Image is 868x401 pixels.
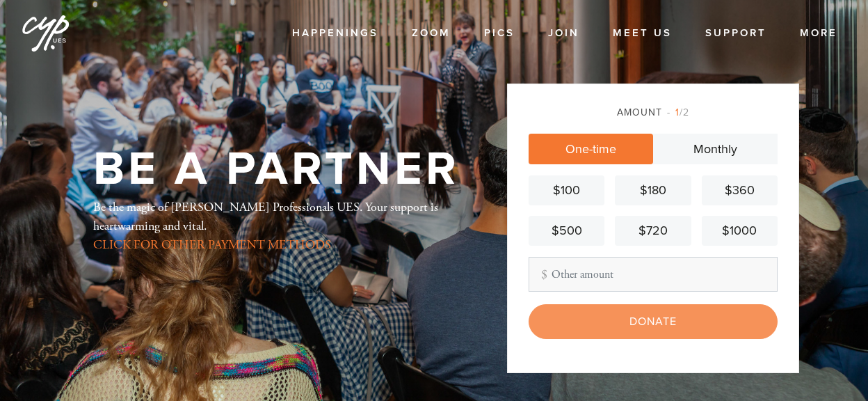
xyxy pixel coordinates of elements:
span: 1 [675,107,680,118]
a: Join [538,20,590,47]
div: $1000 [707,221,772,240]
div: $360 [707,181,772,200]
a: Zoom [401,20,461,47]
a: Monthly [653,134,778,164]
input: Other amount [529,257,778,292]
div: $500 [534,221,599,240]
a: $720 [615,216,691,246]
a: One-time [529,134,653,164]
a: CLICK FOR OTHER PAYMENT METHODS [93,237,331,253]
a: $500 [529,216,604,246]
a: Happenings [282,20,389,47]
div: Be the magic of [PERSON_NAME] Professionals UES. Your support is heartwarming and vital. [93,198,462,254]
div: Amount [529,105,778,120]
div: $180 [620,181,685,200]
div: $100 [534,181,599,200]
a: Meet Us [602,20,682,47]
h1: Be a Partner [93,147,460,192]
a: More [789,20,848,47]
a: Support [695,20,777,47]
img: cyp%20logo%20%28Jan%202025%29.png [21,7,71,57]
a: $180 [615,175,691,205]
a: Pics [474,20,525,47]
a: $100 [529,175,604,205]
a: $1000 [702,216,778,246]
span: /2 [667,107,689,118]
div: $720 [620,221,685,240]
a: $360 [702,175,778,205]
